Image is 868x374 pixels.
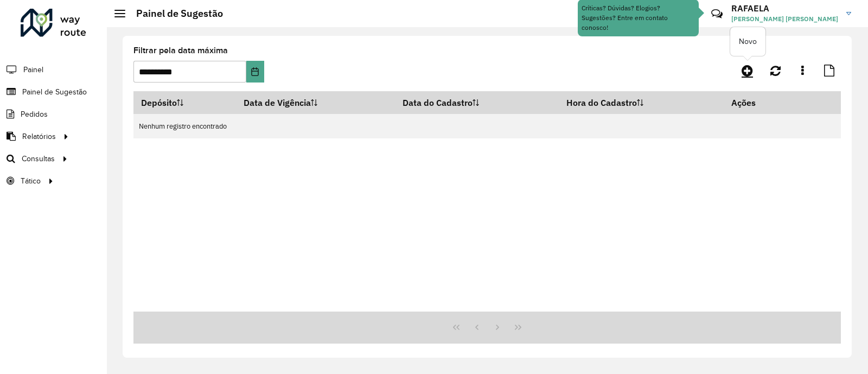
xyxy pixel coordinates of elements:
[705,2,729,26] a: Contato Rápido
[559,91,724,114] th: Hora do Cadastro
[125,8,223,20] h2: Painel de Sugestão
[731,3,838,14] h3: RAFAELA
[246,61,264,83] button: Choose Date
[22,131,56,142] span: Relatórios
[724,91,789,114] th: Ações
[22,86,87,98] span: Painel de Sugestão
[730,27,765,56] div: Novo
[731,14,838,24] span: [PERSON_NAME] [PERSON_NAME]
[236,91,395,114] th: Data de Vigência
[133,44,228,57] label: Filtrar pela data máxima
[395,91,559,114] th: Data do Cadastro
[21,175,41,187] span: Tático
[21,109,48,120] span: Pedidos
[22,153,55,164] span: Consultas
[23,64,43,75] span: Painel
[133,91,236,114] th: Depósito
[133,114,841,138] td: Nenhum registro encontrado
